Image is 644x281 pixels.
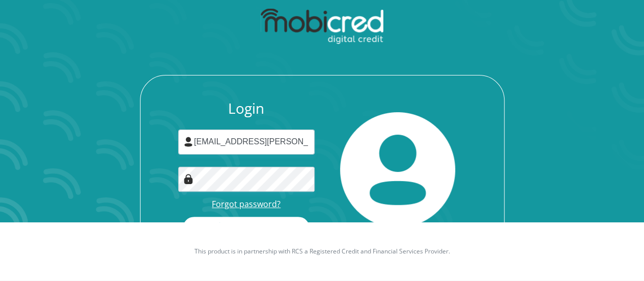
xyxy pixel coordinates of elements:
img: user-icon image [183,137,193,147]
button: Processing [183,217,310,240]
img: Image [183,174,193,184]
input: Username [178,130,315,155]
a: Forgot password? [212,198,281,210]
p: This product is in partnership with RCS a Registered Credit and Financial Services Provider. [40,247,605,256]
h3: Login [178,100,315,117]
img: mobicred logo [261,9,383,44]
